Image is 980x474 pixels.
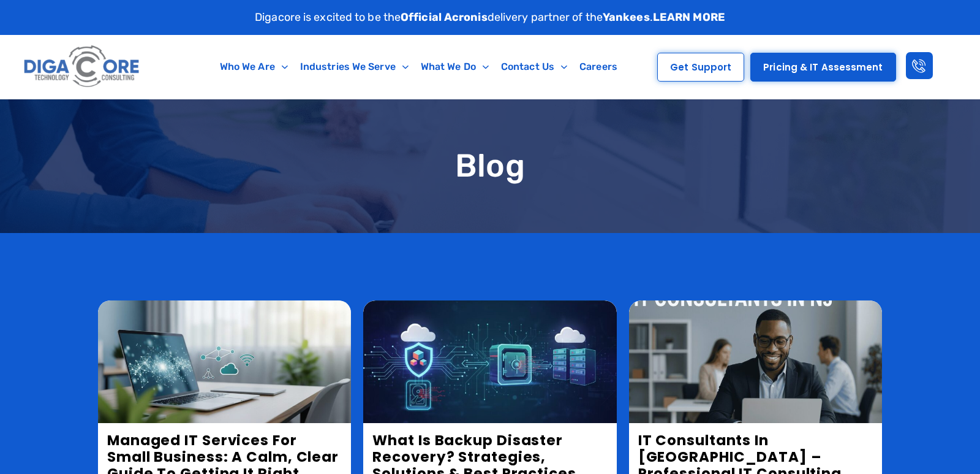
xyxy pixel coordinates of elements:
[415,53,495,81] a: What We Do
[363,300,616,423] img: Backup disaster recovery, Backup and Disaster Recovery
[653,10,725,24] a: LEARN MORE
[629,300,882,423] img: IT Consultants in NJ
[255,9,725,26] p: Digacore is excited to be the delivery partner of the .
[214,53,294,81] a: Who We Are
[495,53,573,81] a: Contact Us
[21,41,143,93] img: Digacore logo 1
[401,10,488,24] strong: Official Acronis
[670,63,731,72] span: Get Support
[657,53,744,82] a: Get Support
[98,148,882,183] h1: Blog
[98,300,351,423] img: managed IT services for small business
[294,53,415,81] a: Industries We Serve
[763,63,883,72] span: Pricing & IT Assessment
[603,10,650,24] strong: Yankees
[573,53,624,81] a: Careers
[195,53,641,81] nav: Menu
[750,53,895,82] a: Pricing & IT Assessment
